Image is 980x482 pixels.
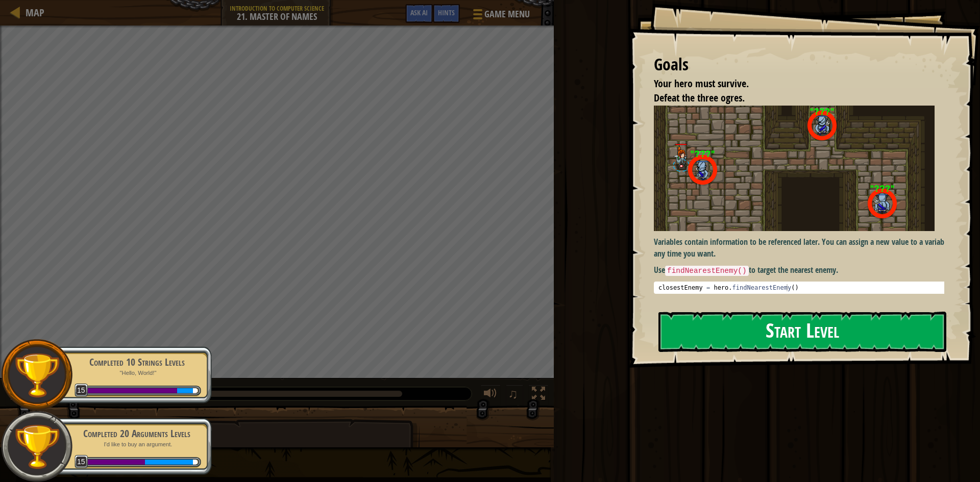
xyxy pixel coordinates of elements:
[641,91,942,106] li: Defeat the three ogres.
[658,312,946,352] button: Start Level
[654,106,935,231] img: Master of names
[405,4,433,23] button: Ask AI
[26,6,44,19] span: Map
[506,385,523,405] button: ♫
[72,369,201,377] p: "Hello, World!"
[410,8,428,17] span: Ask AI
[14,352,60,398] img: trophy.png
[654,53,944,77] div: Goals
[75,384,88,397] span: 15
[72,355,201,369] div: Completed 10 Strings Levels
[20,6,44,19] a: Map
[641,77,942,91] li: Your hero must survive.
[438,8,455,17] span: Hints
[654,264,952,276] p: Use to target the nearest enemy.
[75,455,88,469] span: 15
[465,4,536,28] button: Game Menu
[665,266,748,276] code: findNearestEnemy()
[72,441,201,448] p: I'd like to buy an argument.
[14,423,60,470] img: trophy.png
[484,8,530,21] span: Game Menu
[480,385,501,405] button: Adjust volume
[654,91,745,105] span: Defeat the three ogres.
[654,77,749,90] span: Your hero must survive.
[508,386,518,401] span: ♫
[654,236,952,260] p: Variables contain information to be referenced later. You can assign a new value to a variable an...
[72,426,201,441] div: Completed 20 Arguments Levels
[528,385,549,405] button: Toggle fullscreen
